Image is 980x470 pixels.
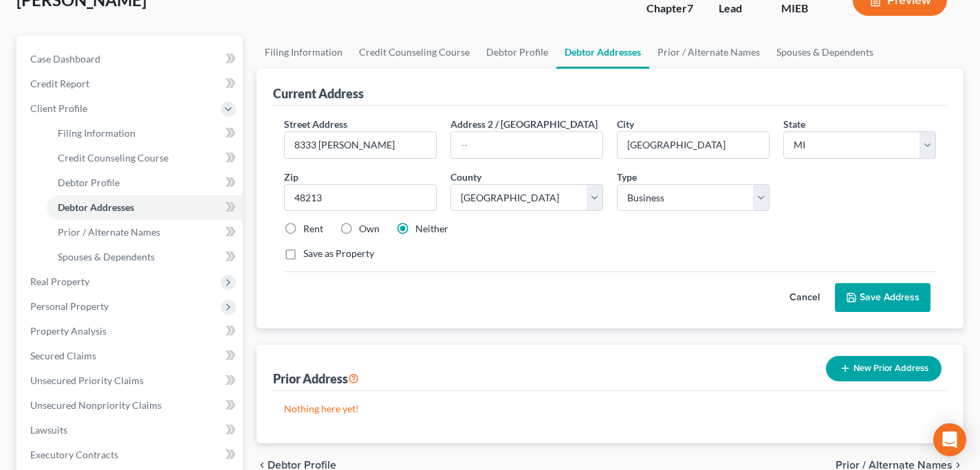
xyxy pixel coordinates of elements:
input: XXXXX [284,184,437,212]
button: New Prior Address [826,356,941,381]
span: Personal Property [30,300,109,312]
span: Spouses & Dependents [58,251,155,262]
label: Rent [303,222,323,236]
div: MIEB [781,1,831,16]
span: State [783,118,805,130]
span: Credit Counseling Course [58,152,168,164]
a: Executory Contracts [19,443,243,467]
span: Case Dashboard [30,53,100,65]
a: Case Dashboard [19,47,243,71]
div: Chapter [646,1,697,16]
label: Save as Property [303,247,374,260]
a: Debtor Profile [478,36,556,69]
span: Lawsuits [30,424,67,436]
span: Unsecured Nonpriority Claims [30,399,162,411]
a: Credit Report [19,71,243,96]
span: City [617,118,634,130]
a: Secured Claims [19,344,243,368]
label: Address 2 / [GEOGRAPHIC_DATA] [450,117,598,131]
a: Prior / Alternate Names [649,36,768,69]
span: County [450,171,481,183]
input: Enter city... [618,132,769,158]
a: Filing Information [257,36,351,69]
span: Real Property [30,276,89,287]
span: Property Analysis [30,325,107,337]
button: Save Address [835,283,930,312]
a: Debtor Addresses [47,195,243,220]
span: Prior / Alternate Names [58,226,160,238]
a: Prior / Alternate Names [47,220,243,245]
span: Debtor Addresses [58,201,134,213]
input: -- [451,132,602,158]
span: Zip [284,171,298,183]
div: Open Intercom Messenger [933,423,966,456]
div: Lead [719,1,759,16]
a: Filing Information [47,121,243,146]
a: Credit Counseling Course [47,146,243,170]
span: Debtor Profile [58,177,120,188]
span: Street Address [284,118,347,130]
a: Unsecured Nonpriority Claims [19,393,243,418]
button: Cancel [774,284,835,311]
a: Property Analysis [19,319,243,344]
span: Secured Claims [30,350,96,361]
a: Credit Counseling Course [351,36,478,69]
a: Debtor Profile [47,170,243,195]
input: Enter street address [285,132,436,158]
label: Type [617,170,637,184]
a: Spouses & Dependents [768,36,882,69]
a: Lawsuits [19,418,243,443]
a: Debtor Addresses [556,36,649,69]
a: Spouses & Dependents [47,245,243,269]
label: Neither [415,222,448,236]
div: Current Address [273,85,364,102]
label: Own [359,222,380,236]
a: Unsecured Priority Claims [19,368,243,393]
span: Credit Report [30,78,89,89]
span: Unsecured Priority Claims [30,374,144,386]
span: Client Profile [30,102,87,114]
span: Executory Contracts [30,449,118,460]
div: Prior Address [273,370,359,387]
p: Nothing here yet! [284,402,936,416]
span: Filing Information [58,127,135,139]
span: 7 [687,1,693,14]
